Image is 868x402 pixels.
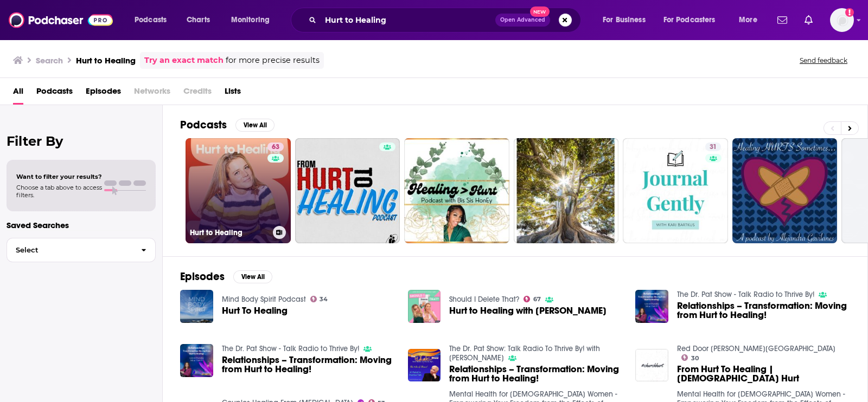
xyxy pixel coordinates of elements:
[36,82,73,105] a: Podcasts
[7,238,156,262] button: Select
[183,82,212,105] span: Credits
[677,290,814,299] a: The Dr. Pat Show - Talk Radio to Thrive By!
[144,54,224,67] a: Try an exact match
[530,7,550,17] span: New
[180,290,213,323] img: Hurt To Healing
[845,8,854,17] svg: Add a profile image
[830,8,854,32] button: Show profile menu
[635,349,668,382] img: From Hurt To Healing | Church Hurt
[231,12,270,28] span: Monitoring
[226,54,320,67] span: for more precise results
[656,11,731,29] button: open menu
[76,55,136,66] h3: Hurt to Healing
[603,12,646,28] span: For Business
[533,297,541,302] span: 67
[691,356,699,361] span: 30
[705,142,721,151] a: 31
[222,344,359,353] a: The Dr. Pat Show - Talk Radio to Thrive By!
[135,12,167,28] span: Podcasts
[830,8,854,32] img: User Profile
[190,228,269,237] h3: Hurt to Healing
[449,306,607,315] a: Hurt to Healing with Pandora Morris
[449,295,519,304] a: Should I Delete That?
[524,296,541,302] a: 67
[677,365,850,383] a: From Hurt To Healing | Church Hurt
[222,306,288,315] a: Hurt To Healing
[623,138,728,243] a: 31
[800,11,817,29] a: Show notifications dropdown
[408,349,441,382] img: Relationships – Transformation: Moving from Hurt to Healing!
[235,119,275,132] button: View All
[677,365,850,383] span: From Hurt To Healing | [DEMOGRAPHIC_DATA] Hurt
[500,17,545,23] span: Open Advanced
[16,173,102,180] span: Want to filter your results?
[321,11,495,29] input: Search podcasts, credits, & more...
[180,270,272,283] a: EpisodesView All
[180,344,213,377] img: Relationships – Transformation: Moving from Hurt to Healing!
[36,55,63,66] h3: Search
[663,12,716,28] span: For Podcasters
[86,82,121,105] a: Episodes
[449,365,622,383] a: Relationships – Transformation: Moving from Hurt to Healing!
[16,184,102,199] span: Choose a tab above to access filters.
[830,8,854,32] span: Logged in as nicole.koremenos
[13,82,23,105] a: All
[739,12,757,28] span: More
[127,11,181,29] button: open menu
[449,344,600,362] a: The Dr. Pat Show: Talk Radio To Thrive By! with Dr. Pat Baccili
[233,270,272,283] button: View All
[449,306,607,315] span: Hurt to Healing with [PERSON_NAME]
[677,301,850,320] a: Relationships – Transformation: Moving from Hurt to Healing!
[272,142,279,153] span: 63
[301,8,591,33] div: Search podcasts, credits, & more...
[320,297,328,302] span: 34
[681,354,699,361] a: 30
[773,11,792,29] a: Show notifications dropdown
[9,10,113,30] img: Podchaser - Follow, Share and Rate Podcasts
[222,295,306,304] a: Mind Body Spirit Podcast
[187,12,210,28] span: Charts
[731,11,771,29] button: open menu
[495,14,550,27] button: Open AdvancedNew
[710,142,717,153] span: 31
[595,11,659,29] button: open menu
[635,290,668,323] img: Relationships – Transformation: Moving from Hurt to Healing!
[180,118,275,132] a: PodcastsView All
[7,247,132,254] span: Select
[222,355,395,374] a: Relationships – Transformation: Moving from Hurt to Healing!
[180,11,216,29] a: Charts
[7,133,156,149] h2: Filter By
[7,220,156,230] p: Saved Searches
[180,270,225,283] h2: Episodes
[677,344,835,353] a: Red Door Caroline Springs
[224,11,284,29] button: open menu
[180,118,227,132] h2: Podcasts
[186,138,291,243] a: 63Hurt to Healing
[310,296,328,302] a: 34
[225,82,241,105] a: Lists
[796,56,851,65] button: Send feedback
[408,290,441,323] img: Hurt to Healing with Pandora Morris
[267,142,284,151] a: 63
[134,82,170,105] span: Networks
